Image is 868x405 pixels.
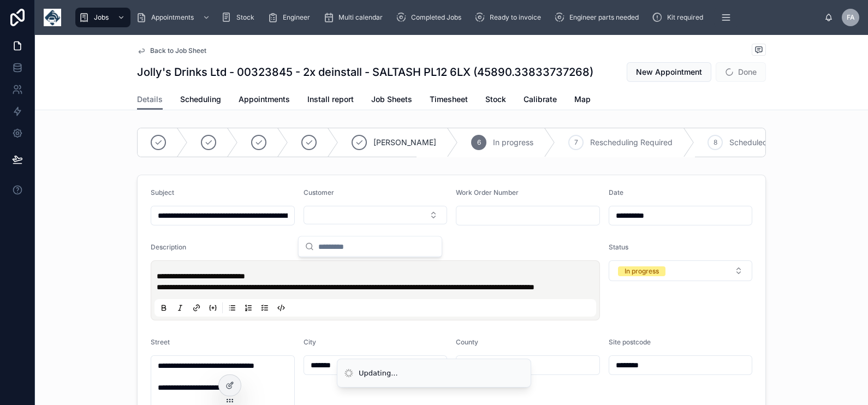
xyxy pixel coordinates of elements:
a: Engineer parts needed [551,8,646,27]
span: Engineer parts needed [569,13,639,22]
a: Timesheet [430,90,468,111]
span: Multi calendar [338,13,383,22]
a: Stock [218,8,262,27]
span: 7 [574,138,578,147]
a: Map [574,90,591,111]
div: Updating... [359,368,398,379]
span: Rescheduling Required [590,137,673,148]
span: 8 [714,138,717,147]
a: Completed Jobs [393,8,469,27]
span: Back to Job Sheet [150,46,206,55]
span: Engineer [283,13,310,22]
a: Calibrate [524,90,557,111]
div: scrollable content [70,5,824,29]
span: Stock [485,94,506,105]
a: Appointments [239,90,290,111]
a: Scheduling [180,90,221,111]
span: Ready to invoice [490,13,541,22]
a: Install report [307,90,354,111]
span: Customer [304,188,334,196]
span: Job Sheets [371,94,412,105]
span: Date [609,188,623,196]
span: Completed Jobs [411,13,461,22]
a: Engineer [264,8,318,27]
span: Scheduling [180,94,221,105]
span: Jobs [94,13,109,22]
a: Appointments [133,8,216,27]
span: Appointments [239,94,290,105]
span: Street [151,338,170,346]
span: Install report [307,94,354,105]
span: Scheduled [729,137,768,148]
span: [PERSON_NAME] [373,137,436,148]
a: Jobs [75,8,130,27]
span: Appointments [151,13,194,22]
span: 6 [477,138,481,147]
span: Calibrate [524,94,557,105]
a: Ready to invoice [471,8,549,27]
img: App logo [44,9,61,26]
span: FA [847,13,855,22]
button: Select Button [609,260,753,281]
a: Kit required [649,8,711,27]
span: Description [151,243,186,251]
a: Job Sheets [371,90,412,111]
span: Work Order Number [456,188,519,196]
span: County [456,338,478,346]
span: In progress [493,137,533,148]
span: City [304,338,316,346]
span: Kit required [667,13,703,22]
span: Stock [236,13,254,22]
span: Subject [151,188,174,196]
a: Multi calendar [320,8,390,27]
a: Details [137,90,163,110]
span: Timesheet [430,94,468,105]
a: Back to Job Sheet [137,46,206,55]
a: Stock [485,90,506,111]
span: Details [137,94,163,105]
span: New Appointment [636,67,702,78]
span: Status [609,243,628,251]
span: Site postcode [609,338,651,346]
button: New Appointment [627,62,711,82]
h1: Jolly's Drinks Ltd - 00323845 - 2x deinstall - SALTASH PL12 6LX (45890.33833737268) [137,64,593,80]
button: Select Button [304,206,448,224]
span: Map [574,94,591,105]
div: In progress [625,266,659,276]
